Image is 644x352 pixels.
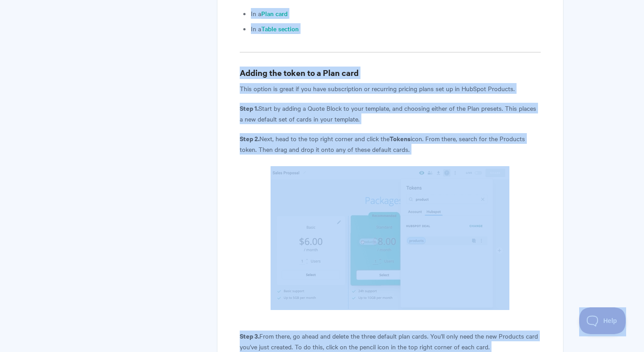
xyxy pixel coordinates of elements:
[240,83,541,94] p: This option is great if you have subscription or recurring pricing plans set up in HubSpot Products.
[261,9,288,19] a: Plan card
[240,103,541,124] p: Start by adding a Quote Block to your template, and choosing either of the Plan presets. This pla...
[240,103,258,113] strong: Step 1.
[240,134,259,143] strong: Step 2.
[390,134,411,143] strong: Tokens
[251,23,541,34] li: In a
[240,331,541,352] p: From there, go ahead and delete the three default plan cards. You'll only need the new Products c...
[240,67,541,79] h3: Adding the token to a Plan card
[240,331,259,340] strong: Step 3.
[579,307,626,334] iframe: Toggle Customer Support
[261,24,299,34] a: Table section
[240,133,541,155] p: Next, head to the top right corner and click the icon. From there, search for the Products token....
[251,8,541,19] li: In a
